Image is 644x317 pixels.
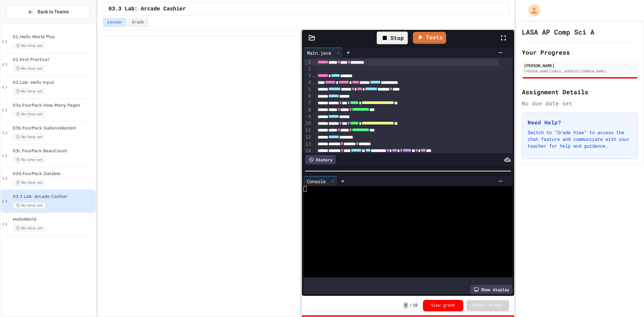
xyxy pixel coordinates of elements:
[13,134,46,140] span: No time set
[524,69,636,74] div: [PERSON_NAME][EMAIL_ADDRESS][DOMAIN_NAME]
[13,111,46,117] span: No time set
[304,127,312,134] div: 11
[13,65,46,72] span: No time set
[6,5,90,19] button: Back to Teams
[423,300,463,311] button: View grade
[470,285,513,294] div: Show display
[13,171,94,177] span: 03d.FourPack Datable
[13,88,46,95] span: No time set
[13,179,46,186] span: No time set
[38,8,69,15] span: Back to Teams
[304,141,312,148] div: 13
[304,86,312,93] div: 5
[304,66,312,72] div: 2
[304,59,312,66] div: 1
[13,217,94,222] span: HelloWorld
[13,57,94,63] span: 01.First Practice!
[524,62,636,68] div: [PERSON_NAME]
[403,302,408,309] span: 0
[410,303,412,308] span: /
[521,3,542,18] div: My Account
[13,125,94,131] span: 03b.FourPack GallonsWasted
[13,80,94,86] span: 03.Lab: Hello Input
[13,194,94,200] span: 03.3 Lab: Arcade Cashier
[304,107,312,113] div: 8
[305,155,336,164] div: History
[467,300,509,311] button: Submit Answer
[304,176,337,186] div: Console
[312,73,315,78] span: Fold line
[413,303,418,308] span: 10
[413,32,446,44] a: Tests
[522,27,594,37] h1: LASA AP Comp Sci A
[13,225,46,231] span: No time set
[13,103,94,108] span: 03a.FourPack How Many Pages
[528,129,632,149] p: Switch to "Grade View" to access the chat feature and communicate with your teacher for help and ...
[522,99,638,107] div: No due date set
[13,34,94,40] span: 01.Hello World Plus
[528,118,632,126] h3: Need Help?
[103,18,126,27] button: Lesson
[304,93,312,100] div: 6
[304,48,343,58] div: Main.java
[304,178,329,185] div: Console
[109,5,186,13] span: 03.3 Lab: Arcade Cashier
[304,79,312,86] div: 4
[522,87,638,97] h2: Assignment Details
[304,72,312,79] div: 3
[304,100,312,106] div: 7
[304,148,312,154] div: 14
[13,157,46,163] span: No time set
[13,202,46,209] span: No time set
[304,49,334,56] div: Main.java
[522,48,638,57] h2: Your Progress
[127,18,148,27] button: Grade
[13,148,94,154] span: 03c.FourPack BeanCount
[312,80,315,85] span: Fold line
[304,134,312,141] div: 12
[377,32,408,44] div: Stop
[304,120,312,127] div: 10
[13,43,46,49] span: No time set
[304,113,312,120] div: 9
[472,303,503,308] span: Submit Answer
